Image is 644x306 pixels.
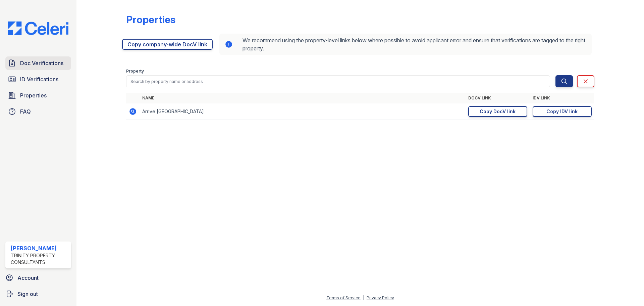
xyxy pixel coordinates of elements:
a: Copy DocV link [468,106,527,117]
label: Property [126,69,144,74]
span: Doc Verifications [20,59,63,67]
a: ID Verifications [5,73,71,86]
a: Doc Verifications [5,56,71,70]
th: DocV Link [466,93,530,103]
span: Properties [20,91,47,99]
span: Account [17,274,39,282]
span: FAQ [20,107,31,116]
a: Privacy Policy [367,295,394,300]
div: Copy IDV link [546,108,578,115]
th: IDV Link [530,93,594,103]
a: Copy IDV link [533,106,592,117]
th: Name [140,93,466,103]
div: Properties [126,13,175,26]
div: Trinity Property Consultants [11,252,68,266]
a: Account [3,271,74,285]
img: CE_Logo_Blue-a8612792a0a2168367f1c8372b55b34899dd931a85d93a1a3d3e32e68fde9ad4.png [3,21,74,35]
span: ID Verifications [20,75,58,83]
a: FAQ [5,105,71,118]
a: Sign out [3,287,74,301]
a: Properties [5,89,71,102]
input: Search by property name or address [126,75,550,87]
a: Copy company-wide DocV link [122,39,213,50]
div: Copy DocV link [480,108,516,115]
span: Sign out [17,290,38,298]
div: [PERSON_NAME] [11,244,68,252]
td: Arrive [GEOGRAPHIC_DATA] [140,103,466,120]
div: | [363,295,364,300]
a: Terms of Service [326,295,361,300]
div: We recommend using the property-level links below where possible to avoid applicant error and ens... [219,34,592,55]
